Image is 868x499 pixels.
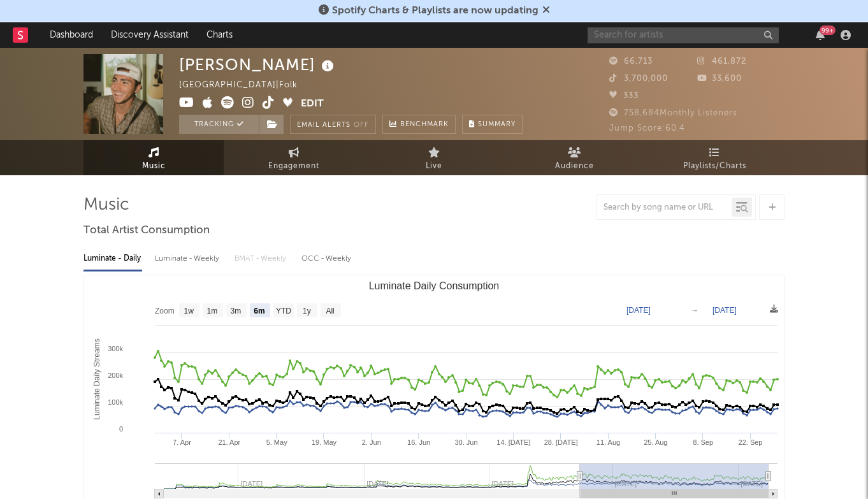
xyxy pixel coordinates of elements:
[364,140,504,175] a: Live
[496,438,530,446] text: 14. [DATE]
[609,124,685,133] span: Jump Score: 60.4
[597,203,732,213] input: Search by song name or URL
[697,57,746,66] span: 461,872
[354,122,369,129] em: Off
[504,140,644,175] a: Audience
[83,140,224,175] a: Music
[369,280,500,291] text: Luminate Daily Consumption
[683,159,746,174] span: Playlists/Charts
[155,248,222,270] div: Luminate - Weekly
[207,307,218,315] text: 1m
[266,438,288,446] text: 5. May
[290,115,376,134] button: Email AlertsOff
[478,121,516,128] span: Summary
[83,223,210,238] span: Total Artist Consumption
[108,398,123,406] text: 100k
[454,438,477,446] text: 30. Jun
[626,306,651,315] text: [DATE]
[119,425,123,433] text: 0
[254,307,264,315] text: 6m
[83,248,142,270] div: Luminate - Daily
[179,115,259,134] button: Tracking
[691,306,698,315] text: →
[712,306,737,315] text: [DATE]
[382,115,456,134] a: Benchmark
[218,438,240,446] text: 21. Apr
[231,307,242,315] text: 3m
[597,438,620,446] text: 11. Aug
[407,438,430,446] text: 16. Jun
[155,307,175,315] text: Zoom
[426,159,442,174] span: Live
[609,92,639,100] span: 333
[179,54,337,75] div: [PERSON_NAME]
[312,438,337,446] text: 19. May
[462,115,523,134] button: Summary
[224,140,364,175] a: Engagement
[609,57,653,66] span: 66,713
[816,30,825,40] button: 99+
[184,307,194,315] text: 1w
[555,159,594,174] span: Audience
[588,27,779,43] input: Search for artists
[173,438,191,446] text: 7. Apr
[400,117,449,133] span: Benchmark
[268,159,319,174] span: Engagement
[179,78,312,93] div: [GEOGRAPHIC_DATA] | Folk
[108,345,123,352] text: 300k
[644,140,785,175] a: Playlists/Charts
[108,372,123,379] text: 200k
[142,159,166,174] span: Music
[544,438,578,446] text: 28. [DATE]
[609,109,737,117] span: 758,684 Monthly Listeners
[739,438,763,446] text: 22. Sep
[609,75,668,83] span: 3,700,000
[301,96,324,112] button: Edit
[820,25,835,35] div: 99 +
[697,75,742,83] span: 33,600
[301,248,352,270] div: OCC - Weekly
[542,6,550,16] span: Dismiss
[644,438,667,446] text: 25. Aug
[276,307,291,315] text: YTD
[362,438,381,446] text: 2. Jun
[693,438,713,446] text: 8. Sep
[303,307,311,315] text: 1y
[92,338,101,419] text: Luminate Daily Streams
[326,307,334,315] text: All
[198,22,242,48] a: Charts
[102,22,198,48] a: Discovery Assistant
[41,22,102,48] a: Dashboard
[332,6,539,16] span: Spotify Charts & Playlists are now updating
